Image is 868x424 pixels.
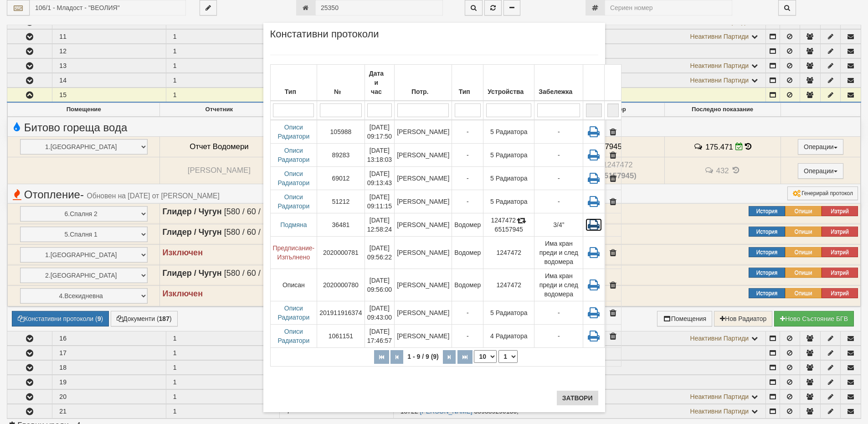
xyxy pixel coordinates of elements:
th: Потр.: No sort applied, activate to apply an ascending sort [395,65,452,101]
td: - [452,301,483,325]
th: №: No sort applied, activate to apply an ascending sort [317,65,365,101]
th: Устройства: No sort applied, activate to apply an ascending sort [483,65,534,101]
select: Брой редове на страница [474,350,497,363]
td: [DATE] 09:43:00 [365,301,395,325]
button: Първа страница [374,350,389,364]
td: Подмяна [270,213,317,237]
td: - [534,325,583,348]
div: № [319,85,362,98]
td: [DATE] 09:11:15 [365,190,395,213]
td: 1247472 65157945 [483,213,534,237]
td: Водомер [452,237,483,269]
td: 1061151 [317,325,365,348]
td: 5 Радиатора [483,144,534,167]
td: - [534,167,583,190]
td: [PERSON_NAME] [395,237,452,269]
td: Описи Радиатори [270,120,317,144]
td: 89283 [317,144,365,167]
td: 5 Радиатора [483,190,534,213]
td: 2020000780 [317,269,365,301]
button: Следваща страница [443,350,456,364]
td: Описи Радиатори [270,167,317,190]
span: 1 - 9 / 9 (9) [405,353,441,360]
td: - [452,144,483,167]
button: Последна страница [457,350,473,364]
th: : No sort applied, sorting is disabled [583,65,605,101]
td: Водомер [452,213,483,237]
td: [PERSON_NAME] [395,213,452,237]
td: 4 Радиатора [483,325,534,348]
td: 5 Радиатора [483,301,534,325]
td: [PERSON_NAME] [395,120,452,144]
td: Предписание [270,237,317,269]
td: 69012 [317,167,365,190]
th: Дата и час: Descending sort applied, activate to apply an ascending sort [365,65,395,101]
td: [PERSON_NAME] [395,325,452,348]
td: [DATE] 09:13:43 [365,167,395,190]
td: Водомер [452,269,483,301]
div: Устройства [486,85,532,98]
td: [PERSON_NAME] [395,190,452,213]
td: 1247472 [483,237,534,269]
td: - [452,120,483,144]
div: Дата и час [367,67,392,98]
th: : No sort applied, activate to apply an ascending sort [605,65,621,101]
td: - [452,167,483,190]
td: Има кран преди и след водомера [534,269,583,301]
div: Тип [273,85,315,98]
button: Предишна страница [390,350,403,364]
div: Забележка [537,85,580,98]
td: [DATE] 09:17:50 [365,120,395,144]
td: [DATE] 17:46:57 [365,325,395,348]
td: [PERSON_NAME] [395,144,452,167]
td: Има кран преди и след водомера [534,237,583,269]
td: [DATE] 09:56:22 [365,237,395,269]
td: 201911916374 [317,301,365,325]
td: 5 Радиатора [483,120,534,144]
td: [DATE] 09:56:00 [365,269,395,301]
th: Забележка: No sort applied, activate to apply an ascending sort [534,65,583,101]
td: - [534,144,583,167]
div: Тип [454,85,481,98]
span: Констативни протоколи [270,30,379,46]
td: - [534,301,583,325]
td: 105988 [317,120,365,144]
td: Описи Радиатори [270,325,317,348]
td: [DATE] 13:18:03 [365,144,395,167]
td: 5 Радиатора [483,167,534,190]
td: 3/4” [534,213,583,237]
td: Описи Радиатори [270,144,317,167]
td: Описан [270,269,317,301]
select: Страница номер [498,350,518,363]
td: - [534,190,583,213]
td: 1247472 [483,269,534,301]
td: Описи Радиатори [270,301,317,325]
div: Потр. [397,85,449,98]
td: 36481 [317,213,365,237]
td: - [534,120,583,144]
td: [PERSON_NAME] [395,167,452,190]
td: [DATE] 12:58:24 [365,213,395,237]
td: [PERSON_NAME] [395,301,452,325]
th: Тип: No sort applied, activate to apply an ascending sort [270,65,317,101]
td: - [452,190,483,213]
th: Тип: No sort applied, activate to apply an ascending sort [452,65,483,101]
td: 2020000781 [317,237,365,269]
button: Затвори [557,391,598,405]
td: Описи Радиатори [270,190,317,213]
td: 51212 [317,190,365,213]
td: - [452,325,483,348]
td: [PERSON_NAME] [395,269,452,301]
